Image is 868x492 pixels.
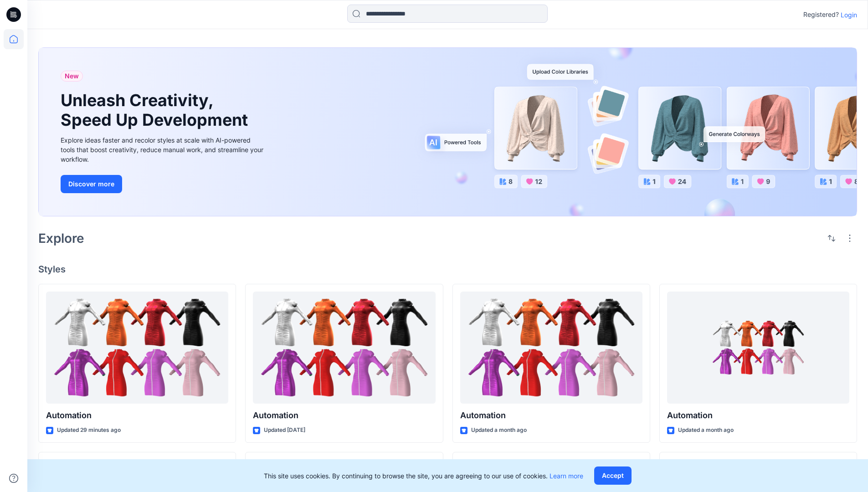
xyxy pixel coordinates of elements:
[57,425,121,435] p: Updated 29 minutes ago
[61,175,266,193] a: Discover more
[803,9,839,20] p: Registered?
[253,292,435,404] a: Automation
[550,472,583,480] a: Learn more
[61,91,252,130] h1: Unleash Creativity, Speed Up Development
[594,466,632,485] button: Accept
[38,264,857,275] h4: Styles
[471,425,527,435] p: Updated a month ago
[61,175,122,193] button: Discover more
[253,409,435,422] p: Automation
[678,425,734,435] p: Updated a month ago
[46,409,228,422] p: Automation
[460,292,642,404] a: Automation
[667,409,849,422] p: Automation
[65,71,79,82] span: New
[61,135,266,164] div: Explore ideas faster and recolor styles at scale with AI-powered tools that boost creativity, red...
[841,10,857,20] p: Login
[46,292,228,404] a: Automation
[264,471,583,481] p: This site uses cookies. By continuing to browse the site, you are agreeing to our use of cookies.
[38,231,84,246] h2: Explore
[667,292,849,404] a: Automation
[264,425,305,435] p: Updated [DATE]
[460,409,642,422] p: Automation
